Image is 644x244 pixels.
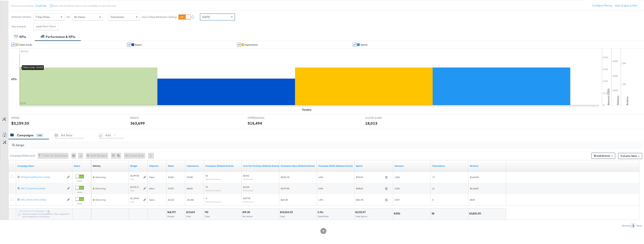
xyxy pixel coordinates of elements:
span: Sales [149,175,155,178]
span: 4,927 [395,198,400,201]
span: 88,602 [187,186,193,189]
div: Personal View Actions: [11,4,34,7]
span: No Views [74,15,85,18]
a: The total value of the purchase actions tracked by your Custom Audience pixel on your website aft... [281,164,315,167]
div: $19.30 [242,210,251,213]
div: 168,757 [167,210,177,213]
div: $1,497.00 [130,174,139,177]
div: $3,159.33 [11,120,29,125]
span: 101,442 [187,198,194,201]
span: 74 [206,185,208,188]
span: $12.68 [243,185,249,188]
button: Hide Graphs & KPIs [615,3,637,7]
div: Rows [636,224,642,226]
div: $1,139.05 [130,196,139,199]
span: 0 [432,198,433,201]
a: The number of times a purchase was made tracked by your Custom Audience pixel on your website aft... [206,164,240,167]
span: [DATE] [202,15,210,18]
div: Delivery [93,164,101,167]
span: 6.05x [318,175,323,178]
a: Sessions - GA Sessions - The total number of sessions [395,164,429,167]
span: 7 Day Clicks [36,15,50,18]
span: Delivering [95,198,106,201]
div: KPIs [11,77,17,81]
span: $633.45 [281,198,288,201]
span: Total Spend [355,214,367,217]
div: 1032 [36,133,43,137]
sub: Website Purchases [206,200,221,202]
div: 38 [432,211,435,215]
div: $13,063.02 [280,210,294,213]
a: ✔ [11,42,15,46]
div: 6.15x [318,210,325,213]
button: Breakdowns [591,152,615,158]
span: 4 [206,196,207,199]
div: $2,192.11 [130,185,139,188]
span: $23.52 [243,174,249,176]
span: 81,510 [168,198,174,201]
sub: Daily [130,177,134,180]
a: The number of people your ad was served to. [168,164,184,167]
sub: Per Purchase [243,189,253,191]
span: 8.39x [318,186,323,189]
span: $0.00 [470,198,475,201]
span: Total [205,214,210,217]
div: Campaigns [17,133,33,137]
div: $2,122.97 [355,210,367,213]
text: Delivery [616,95,620,105]
span: Total ROAS [318,214,329,217]
a: The number of times your ad was served. On mobile apps an ad is counted as served the first time ... [187,164,203,167]
text: Actions [626,96,629,105]
div: 247,649 [186,210,196,213]
span: 2,535 [395,186,400,189]
a: Your campaign name. [17,164,71,167]
label: Active [75,190,84,193]
button: +Add New Filters [33,23,59,29]
a: ✔ [237,42,241,46]
span: $431.78 [356,198,384,201]
span: $1,663.00 [470,175,479,178]
div: 8,982 [394,211,401,215]
sub: Per Purchase [243,177,253,180]
span: Impressions [245,43,258,46]
span: People [167,214,174,217]
a: The average cost for each purchase tracked by your Custom Audience pixel on your website after pe... [243,164,279,167]
span: $4,551.78 [281,175,289,178]
a: The total amount spent to date. [356,164,392,167]
span: Clicks (Link) [19,43,32,46]
span: Sales [149,186,155,189]
span: $107.95 [243,196,250,199]
span: Total [280,214,285,217]
sub: Per Purchase [243,200,253,202]
div: 515,494 [248,120,262,125]
span: 1,520 [395,175,400,178]
span: $2,168.00 [470,186,479,189]
span: SPEND [11,116,39,119]
div: Filter & Search: [11,25,27,27]
label: Active [75,179,84,182]
span: 35,281 [168,175,174,178]
span: Per Action [243,214,253,217]
a: Shows the current state of your Ad Campaign. [74,164,90,167]
div: Performance & KPIs [46,34,75,38]
span: CLICKS (LINK) [365,116,393,119]
label: Active [75,202,84,204]
div: 18,013 [365,120,377,125]
div: 110 [205,210,209,213]
div: KPIs [19,34,26,38]
div: 3 [631,223,635,227]
a: The total value of the purchase actions divided by spend tracked by your Custom Audience pixel on... [318,164,353,167]
a: ASC_ViewContent_Kargo [21,198,65,201]
span: $752.56 [356,175,384,178]
span: IMPRESSIONS [248,116,276,119]
span: 57,027 [168,186,174,189]
label: Use Unified Attribution Setting: [142,15,177,18]
span: Reach [135,43,142,46]
span: 32 [206,174,208,176]
input: Search Campaigns by Name, ID or Objective [15,139,582,147]
span: 21 [432,186,435,189]
span: Delivering [95,175,106,178]
a: Retargeting/Retention_Kargo [21,175,65,178]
